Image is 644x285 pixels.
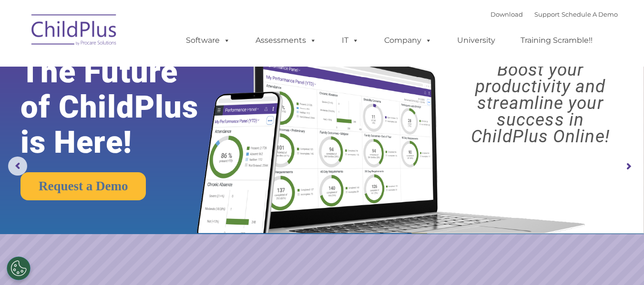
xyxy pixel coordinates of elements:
[375,31,441,50] a: Company
[445,61,636,145] rs-layer: Boost your productivity and streamline your success in ChildPlus Online!
[534,10,560,18] a: Support
[448,31,505,50] a: University
[491,10,618,18] font: |
[511,31,602,50] a: Training Scramble!!
[7,256,31,280] button: Cookies Settings
[176,31,240,50] a: Software
[332,31,368,50] a: IT
[27,8,122,55] img: ChildPlus by Procare Solutions
[20,54,226,160] rs-layer: The Future of ChildPlus is Here!
[133,63,162,70] span: Last name
[562,10,618,18] a: Schedule A Demo
[246,31,326,50] a: Assessments
[133,102,173,109] span: Phone number
[20,172,146,200] a: Request a Demo
[491,10,523,18] a: Download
